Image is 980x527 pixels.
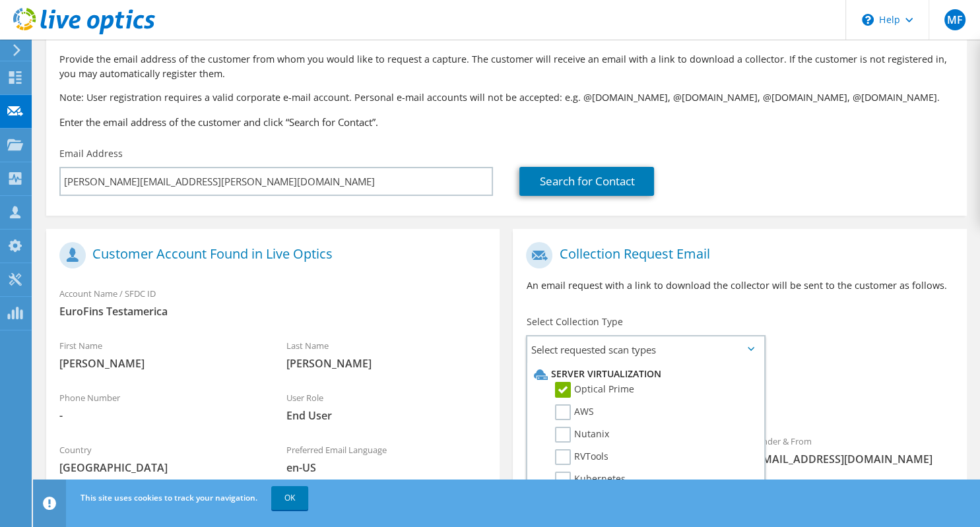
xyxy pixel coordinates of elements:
[59,356,260,371] span: [PERSON_NAME]
[59,460,260,475] span: [GEOGRAPHIC_DATA]
[286,356,487,371] span: [PERSON_NAME]
[46,436,273,481] div: Country
[513,368,966,421] div: Requested Collections
[59,242,480,268] h1: Customer Account Found in Live Optics
[273,436,500,481] div: Preferred Email Language
[555,382,634,398] label: Optical Prime
[555,472,626,487] label: Kubernetes
[526,242,946,268] h1: Collection Request Email
[740,427,967,473] div: Sender & From
[271,486,308,510] a: OK
[862,14,874,26] svg: \n
[753,452,954,466] span: [EMAIL_ADDRESS][DOMAIN_NAME]
[273,384,500,429] div: User Role
[81,492,257,503] span: This site uses cookies to track your navigation.
[555,427,609,443] label: Nutanix
[526,278,953,293] p: An email request with a link to download the collector will be sent to the customer as follows.
[273,332,500,377] div: Last Name
[526,315,622,328] label: Select Collection Type
[944,9,965,30] span: MF
[59,304,486,319] span: EuroFins Testamerica
[286,460,487,475] span: en-US
[59,115,954,129] h3: Enter the email address of the customer and click “Search for Contact”.
[531,366,756,382] li: Server Virtualization
[46,384,273,429] div: Phone Number
[59,147,123,160] label: Email Address
[527,336,763,363] span: Select requested scan types
[46,280,500,325] div: Account Name / SFDC ID
[555,404,594,420] label: AWS
[555,449,608,465] label: RVTools
[519,167,654,196] a: Search for Contact
[59,52,954,81] p: Provide the email address of the customer from whom you would like to request a capture. The cust...
[59,408,260,423] span: -
[286,408,487,423] span: End User
[46,332,273,377] div: First Name
[59,90,954,105] p: Note: User registration requires a valid corporate e-mail account. Personal e-mail accounts will ...
[513,427,740,487] div: To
